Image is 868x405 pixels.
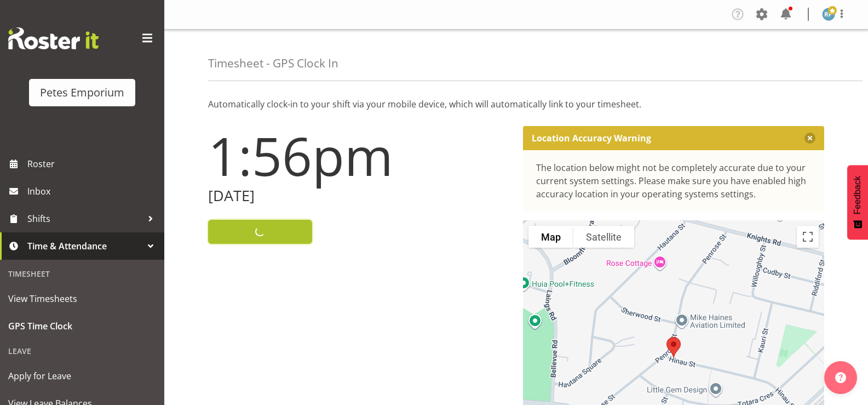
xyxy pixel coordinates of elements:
h1: 1:56pm [208,126,510,185]
span: Apply for Leave [8,368,156,384]
button: Toggle fullscreen view [797,226,819,248]
button: Show street map [528,226,573,248]
img: reina-puketapu721.jpg [822,8,835,21]
span: Feedback [853,176,863,214]
img: help-xxl-2.png [835,372,846,383]
span: GPS Time Clock [8,318,156,334]
button: Feedback - Show survey [847,165,868,239]
p: Automatically clock-in to your shift via your mobile device, which will automatically link to you... [208,98,824,111]
h2: [DATE] [208,187,510,204]
div: Timesheet [3,263,162,285]
div: Petes Emporium [40,84,124,101]
button: Show satellite imagery [573,226,634,248]
span: Time & Attendance [27,238,142,254]
div: Leave [3,340,162,362]
span: View Timesheets [8,290,156,307]
p: Location Accuracy Warning [532,133,651,144]
span: Shifts [27,210,142,227]
a: View Timesheets [3,285,162,312]
img: Rosterit website logo [8,27,99,49]
div: The location below might not be completely accurate due to your current system settings. Please m... [536,161,812,201]
span: Roster [27,156,159,172]
span: Inbox [27,183,159,199]
a: GPS Time Clock [3,312,162,340]
a: Apply for Leave [3,362,162,390]
h4: Timesheet - GPS Clock In [208,57,338,70]
button: Close message [804,133,815,144]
